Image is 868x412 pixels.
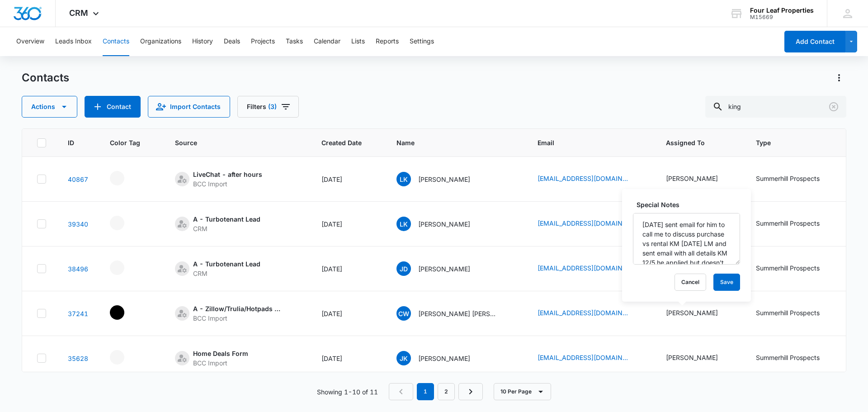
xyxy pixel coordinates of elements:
p: [PERSON_NAME] [418,175,470,184]
div: - - Select to Edit Field [110,260,141,275]
span: LK [396,217,411,231]
button: Filters [237,96,299,118]
a: Next Page [458,383,483,400]
div: Type - Summerhill Prospects - Select to Edit Field [756,308,836,319]
div: [DATE] [321,175,375,184]
button: Deals [224,27,240,56]
button: Reports [376,27,399,56]
span: LK [396,172,411,186]
button: Clear [826,99,841,114]
button: Actions [22,96,77,118]
button: Add Contact [784,31,845,52]
div: Assigned To - Kelly Mursch - Select to Edit Field [666,308,734,319]
span: ID [68,138,75,147]
div: Source - [object Object] - Select to Edit Field [175,349,264,368]
a: Navigate to contact details page for Jeffery King [68,355,88,362]
a: Navigate to contact details page for Jessica Dell [68,265,88,273]
div: Name - Courtney Watkins Barbara King - Select to Edit Field [396,306,516,321]
div: [DATE] [321,219,375,229]
div: - - Select to Edit Field [110,305,141,320]
button: Calendar [314,27,340,56]
div: [PERSON_NAME] [666,353,718,362]
div: account name [750,7,814,14]
button: Actions [832,71,846,85]
a: [EMAIL_ADDRESS][DOMAIN_NAME] [538,174,628,183]
button: Organizations [140,27,181,56]
div: BCC Import [193,179,262,189]
p: [PERSON_NAME] [PERSON_NAME] [418,309,500,318]
div: Email - kinglori68@gmail.com - Select to Edit Field [538,174,644,185]
div: Type - Summerhill Prospects - Select to Edit Field [756,218,836,229]
nav: Pagination [389,383,483,400]
div: Summerhill Prospects [756,353,820,362]
div: - - Select to Edit Field [110,171,141,185]
div: Summerhill Prospects [756,308,820,317]
div: Name - Lori King - Select to Edit Field [396,172,486,186]
div: Type - Summerhill Prospects - Select to Edit Field [756,353,836,364]
div: Summerhill Prospects [756,263,820,273]
div: A - Turbotenant Lead [193,214,260,224]
div: CRM [193,224,260,233]
div: Source - [object Object] - Select to Edit Field [175,170,278,189]
span: JD [396,261,411,276]
span: (3) [268,104,277,110]
span: Name [396,138,503,147]
div: Type - Summerhill Prospects - Select to Edit Field [756,263,836,274]
button: Add Contact [85,96,141,118]
div: Name - Jeffery King - Select to Edit Field [396,351,486,365]
button: Contacts [103,27,129,56]
div: [DATE] [321,354,375,363]
span: Email [538,138,631,147]
input: Search Contacts [705,96,846,118]
div: [PERSON_NAME] [666,308,718,317]
div: Email - 2austin7610@gmail.com - Select to Edit Field [538,218,644,229]
div: Source - [object Object] - Select to Edit Field [175,304,300,323]
em: 1 [417,383,434,400]
span: Source [175,138,287,147]
div: Type - Summerhill Prospects - Select to Edit Field [756,174,836,185]
textarea: [DATE] sent email for him to call me to discuss purchase vs rental KM [DATE] LM and sent email wi... [633,213,740,265]
button: Tasks [286,27,303,56]
button: Lists [351,27,365,56]
div: Home Deals Form [193,349,248,358]
div: Email - kingjeffery918@gmail.com - Select to Edit Field [538,353,644,364]
div: Email - court0302@gmail.com - Select to Edit Field [538,308,644,319]
div: Assigned To - Kelly Mursch - Select to Edit Field [666,174,734,185]
div: Name - Leah King - Select to Edit Field [396,217,486,231]
p: Showing 1-10 of 11 [317,387,378,397]
div: A - Turbotenant Lead [193,259,260,269]
span: CRM [69,8,88,18]
button: Settings [410,27,434,56]
button: Overview [16,27,44,56]
span: Assigned To [666,138,721,147]
a: Navigate to contact details page for Courtney Watkins Barbara King [68,310,88,317]
div: A - Zillow/Trulia/Hotpads Rent Connect [193,304,283,313]
a: Navigate to contact details page for Lori King [68,175,88,183]
div: CRM [193,269,260,278]
a: [EMAIL_ADDRESS][DOMAIN_NAME] [538,263,628,273]
div: BCC Import [193,313,283,323]
div: Source - [object Object] - Select to Edit Field [175,259,277,278]
a: [EMAIL_ADDRESS][DOMAIN_NAME] [538,218,628,228]
span: Type [756,138,823,147]
div: - - Select to Edit Field [110,216,141,230]
div: [PERSON_NAME] [666,174,718,183]
div: Assigned To - Kelly Mursch - Select to Edit Field [666,353,734,364]
span: JK [396,351,411,365]
div: [DATE] [321,309,375,318]
div: Summerhill Prospects [756,174,820,183]
div: - - Select to Edit Field [110,350,141,365]
p: [PERSON_NAME] [418,354,470,363]
div: Source - [object Object] - Select to Edit Field [175,214,277,233]
label: Special Notes [637,200,744,209]
span: CW [396,306,411,321]
button: Save [713,274,740,291]
div: LiveChat - after hours [193,170,262,179]
div: account id [750,14,814,20]
a: [EMAIL_ADDRESS][DOMAIN_NAME] [538,353,628,362]
div: Name - Jessica Dell - Select to Edit Field [396,261,486,276]
div: [DATE] [321,264,375,274]
p: [PERSON_NAME] [418,219,470,229]
h1: Contacts [22,71,69,85]
div: Email - KINGNATAS32@GMAIL.COM - Select to Edit Field [538,263,644,274]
